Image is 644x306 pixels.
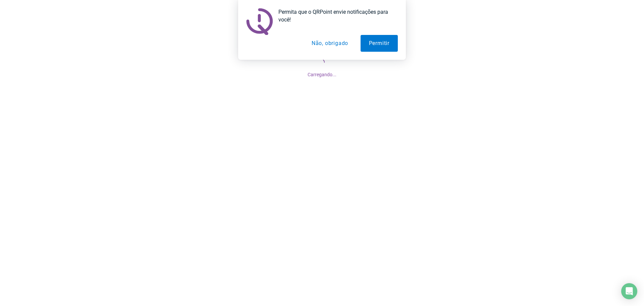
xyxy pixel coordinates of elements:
[315,57,326,68] span: loading
[273,8,398,24] div: Permita que o QRPoint envie notificações para você!
[361,35,398,52] button: Permitir
[308,72,336,77] span: Carregando...
[621,283,637,299] div: Open Intercom Messenger
[246,8,273,35] img: notification icon
[303,35,357,52] button: Não, obrigado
